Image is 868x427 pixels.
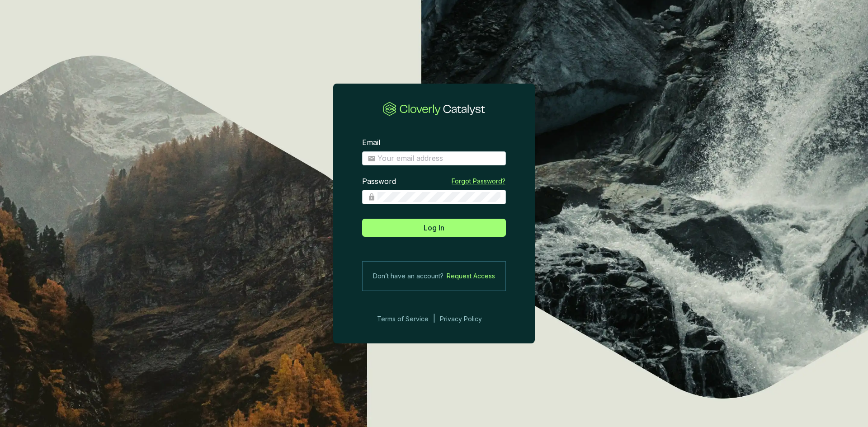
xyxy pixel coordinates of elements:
[447,271,495,282] a: Request Access
[377,192,500,202] input: Password
[452,177,505,186] a: Forgot Password?
[362,219,506,237] button: Log In
[440,314,494,324] a: Privacy Policy
[362,177,396,187] label: Password
[377,154,500,164] input: Email
[373,271,443,282] span: Don’t have an account?
[374,314,429,324] a: Terms of Service
[433,314,435,324] div: |
[424,222,444,233] span: Log In
[362,138,380,148] label: Email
